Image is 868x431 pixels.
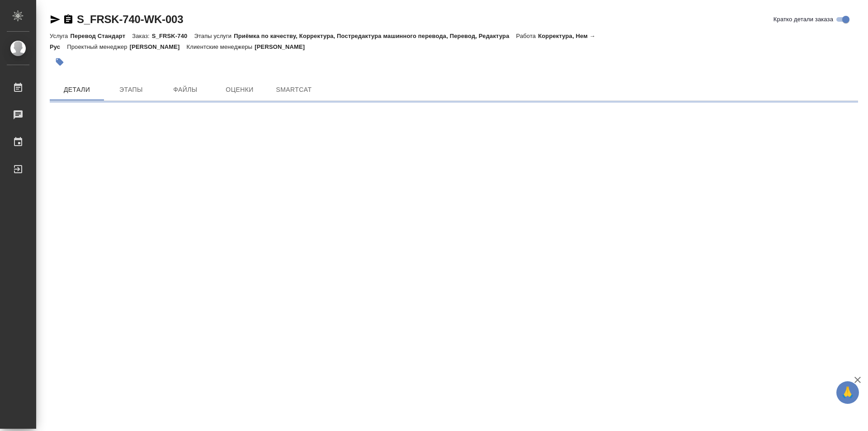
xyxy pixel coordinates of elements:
span: Этапы [109,84,153,95]
span: Кратко детали заказа [774,15,833,24]
span: SmartCat [272,84,316,95]
p: Работа [516,33,538,39]
button: Скопировать ссылку для ЯМессенджера [50,14,61,25]
p: Клиентские менеджеры [187,43,255,50]
p: S_FRSK-740 [152,33,194,39]
button: 🙏 [836,381,859,404]
p: Заказ: [132,33,151,39]
span: Детали [55,84,99,95]
p: Услуга [50,33,70,39]
p: Приёмка по качеству, Корректура, Постредактура машинного перевода, Перевод, Редактура [234,33,516,39]
button: Добавить тэг [50,52,70,72]
p: Этапы услуги [194,33,234,39]
span: Файлы [164,84,207,95]
span: 🙏 [840,383,855,402]
p: Проектный менеджер [67,43,129,50]
p: Перевод Стандарт [70,33,132,39]
button: Скопировать ссылку [63,14,74,25]
span: Оценки [218,84,261,95]
p: [PERSON_NAME] [255,43,311,50]
p: [PERSON_NAME] [130,43,187,50]
a: S_FRSK-740-WK-003 [77,13,183,25]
